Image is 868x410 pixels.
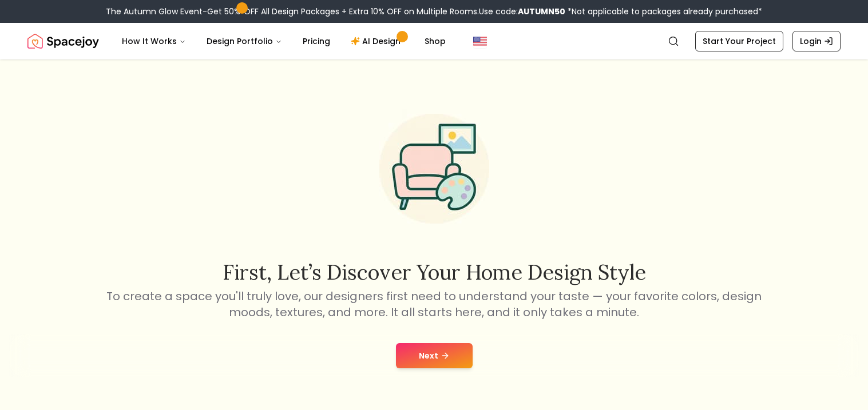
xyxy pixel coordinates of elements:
[197,30,291,53] button: Design Portfolio
[415,30,455,53] a: Shop
[27,23,841,59] nav: Global
[695,31,783,51] a: Start Your Project
[113,30,195,53] button: How It Works
[361,95,508,242] img: Start Style Quiz Illustration
[396,343,473,368] button: Next
[105,288,764,320] p: To create a space you'll truly love, our designers first need to understand your taste — your fav...
[479,6,565,17] span: Use code:
[473,34,487,48] img: United States
[565,6,762,17] span: *Not applicable to packages already purchased*
[518,6,565,17] b: AUTUMN50
[294,30,339,53] a: Pricing
[342,30,413,53] a: AI Design
[27,30,99,53] a: Spacejoy
[113,30,455,53] nav: Main
[27,30,99,53] img: Spacejoy Logo
[105,261,764,284] h2: First, let’s discover your home design style
[106,6,762,17] div: The Autumn Glow Event-Get 50% OFF All Design Packages + Extra 10% OFF on Multiple Rooms.
[792,31,841,51] a: Login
